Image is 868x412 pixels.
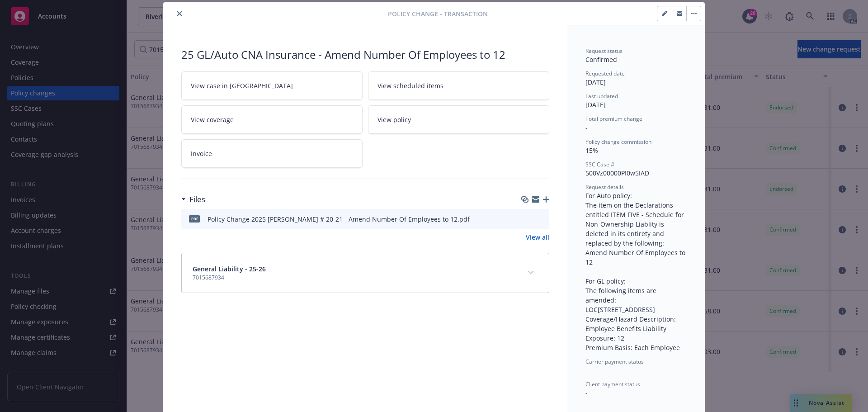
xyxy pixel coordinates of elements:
span: 15% [585,146,598,155]
button: expand content [524,265,538,280]
button: preview file [538,214,546,224]
span: Confirmed [585,55,617,64]
span: Total premium change [585,115,642,123]
div: Files [181,194,205,205]
span: Last updated [585,92,618,100]
button: download file [523,214,530,224]
a: View scheduled items [368,71,549,100]
div: Policy Change 2025 [PERSON_NAME] # 20-21 - Amend Number Of Employees to 12.pdf [208,214,470,224]
a: View policy [368,105,549,134]
span: - [585,366,588,374]
div: General Liability - 25-267015687934expand content [182,253,549,293]
span: For Auto policy: The item on the Declarations entitled ITEM FIVE - Schedule for Non-Ownership Lia... [585,191,687,352]
span: 500Vz00000PI0w5IAD [585,169,649,177]
span: SSC Case # [585,161,614,168]
button: close [174,8,185,19]
span: Policy change commission [585,138,651,146]
span: Request details [585,183,624,191]
span: 7015687934 [193,274,266,282]
span: View scheduled items [377,81,443,90]
div: 25 GL/Auto CNA Insurance - Amend Number Of Employees to 12 [181,47,549,62]
a: View all [526,232,549,242]
a: View coverage [181,105,363,134]
span: Requested date [585,70,625,77]
span: View case in [GEOGRAPHIC_DATA] [191,81,293,90]
span: View policy [377,115,411,124]
span: [DATE] [585,78,606,86]
span: Policy change - Transaction [388,9,488,19]
a: View case in [GEOGRAPHIC_DATA] [181,71,363,100]
span: Request status [585,47,623,55]
a: Invoice [181,139,363,168]
h3: Files [189,194,205,205]
span: - [585,388,588,397]
span: Carrier payment status [585,358,644,365]
span: [DATE] [585,100,606,109]
span: Client payment status [585,380,640,388]
span: - [585,123,588,132]
span: View coverage [191,115,234,124]
span: pdf [189,215,200,222]
span: Invoice [191,149,212,158]
span: General Liability - 25-26 [193,264,266,274]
